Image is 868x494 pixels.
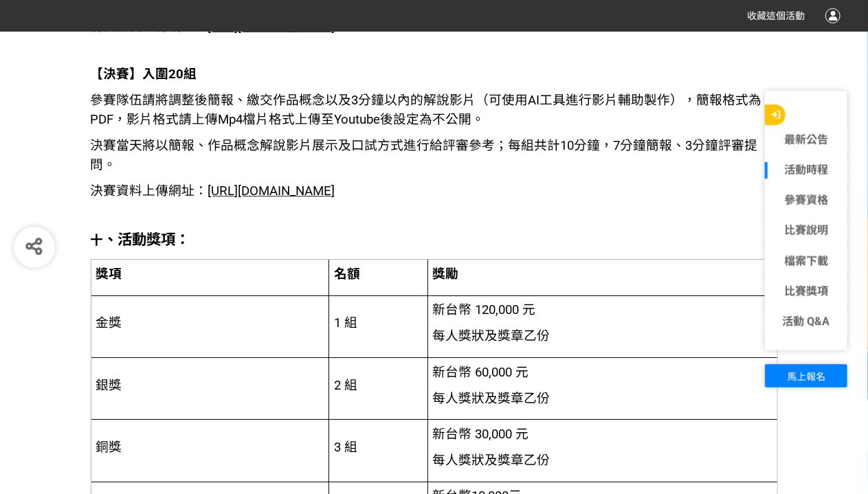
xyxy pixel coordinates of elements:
span: 收藏這個活動 [747,10,805,21]
strong: 十 [91,233,104,248]
a: [URL][DOMAIN_NAME] [208,186,335,197]
a: 比賽說明 [765,223,847,239]
span: 獎項 [96,267,122,282]
span: 初賽資料上傳網址： [91,19,208,34]
span: 新台幣 120,000 元 [432,302,535,317]
strong: 【決賽】入圍20組 [91,67,197,82]
a: 檔案下載 [765,253,847,269]
span: [URL][DOMAIN_NAME] [208,183,335,199]
span: 獎勵 [432,267,458,282]
button: 馬上報名 [765,364,847,388]
span: 新台幣 30,000 元 [432,427,528,442]
span: 每人獎狀及獎章乙份 [432,453,550,468]
span: 名額 [334,267,360,282]
span: 銅獎 [96,440,122,455]
span: 馬上報名 [787,371,825,382]
span: 決賽當天將以簡報、作品概念解說影片展示及口試方式進行給評審參考；每組共計10分鐘，7分鐘簡報、3分鐘評審提問。 [91,138,758,172]
span: 銀獎 [96,378,122,393]
span: 新台幣 60,000 元 [432,365,528,380]
span: 1 組 [334,315,357,330]
span: 決賽資料上傳網址： [91,183,208,199]
span: [URL][DOMAIN_NAME] [208,19,335,34]
a: 活動時程 [765,162,847,179]
span: 金獎 [96,315,122,330]
span: 每人獎狀及獎章乙份 [432,391,550,406]
strong: 、活動獎項： [104,231,190,248]
span: 參賽隊伍請將調整後簡報、繳交作品概念以及3分鐘以內的解說影片（可使用AI工具進行影片輔助製作），簡報格式為PDF，影片格式請上傳Mp4檔片格式上傳至Youtube後設定為不公開。 [91,93,762,127]
a: 比賽獎項 [765,283,847,300]
a: 活動 Q&A [765,313,847,330]
span: 2 組 [334,378,357,393]
a: 最新公告 [765,132,847,148]
span: 每人獎狀及獎章乙份 [432,328,550,344]
span: 3 組 [334,440,357,455]
a: [URL][DOMAIN_NAME] [208,22,335,33]
a: 參賽資格 [765,192,847,209]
